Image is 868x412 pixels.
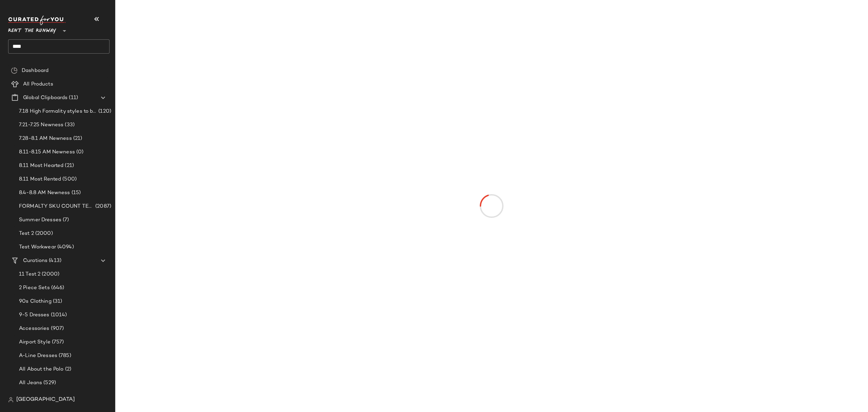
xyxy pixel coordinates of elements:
span: All About the Polo [19,366,64,373]
span: Dashboard [22,67,48,75]
span: (2000) [40,270,59,278]
span: 8.11-8.15 AM Newness [19,148,75,156]
span: (907) [50,325,64,333]
span: 2 Piece Sets [19,284,50,292]
span: (11) [67,94,78,102]
span: 11 Test 2 [19,270,40,278]
span: 90s Clothing [19,298,52,305]
span: Airport Style [19,338,51,346]
span: (21) [63,162,74,170]
span: 8.4-8.8 AM Newness [19,189,70,197]
span: (4094) [56,243,74,251]
span: All Jeans [19,379,42,387]
span: (2000) [34,230,53,238]
span: (1014) [50,311,67,319]
span: (120) [97,108,111,115]
span: (0) [75,148,83,156]
span: (2) [64,366,71,373]
span: Global Clipboards [23,94,67,102]
span: (7) [61,216,69,224]
img: cfy_white_logo.C9jOOHJF.svg [8,16,66,25]
span: (757) [51,338,64,346]
span: (2087) [94,203,111,210]
span: Rent the Runway [8,23,56,35]
span: 8.11 Most Rented [19,175,61,183]
span: (413) [47,257,61,265]
span: Accessories [19,325,50,333]
span: 9-5 Dresses [19,311,50,319]
span: FORMALTY SKU COUNT TEST [19,203,94,210]
span: Alternative Prom Looks [19,393,77,400]
span: (31) [52,298,62,305]
span: (15) [70,189,81,197]
span: 7.21-7.25 Newness [19,121,63,129]
span: Curations [23,257,47,265]
span: Test Workwear [19,243,56,251]
span: Test 2 [19,230,34,238]
span: 7.28-8.1 AM Newness [19,135,72,143]
span: (20) [77,393,88,400]
span: [GEOGRAPHIC_DATA] [16,396,75,404]
img: svg%3e [8,397,14,402]
span: (33) [63,121,75,129]
span: Summer Dresses [19,216,61,224]
span: (500) [61,175,77,183]
span: 7.18 High Formality styles to boost [19,108,97,115]
span: (646) [50,284,64,292]
span: A-Line Dresses [19,352,57,360]
span: (21) [72,135,82,143]
span: All Products [23,80,53,88]
img: svg%3e [11,67,18,74]
span: 8.11 Most Hearted [19,162,63,170]
span: (529) [42,379,56,387]
span: (785) [57,352,71,360]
